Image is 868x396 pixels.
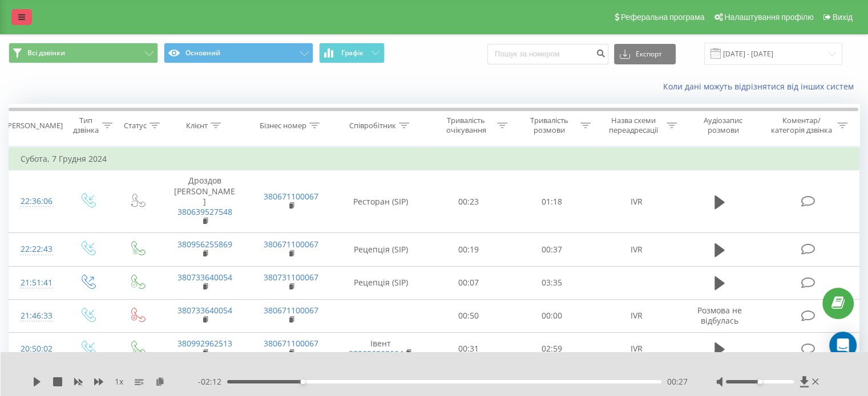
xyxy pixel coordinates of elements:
td: 00:19 [427,233,510,266]
div: 22:22:43 [21,238,51,260]
span: Вихід [833,13,853,22]
a: 380671100067 [264,305,318,316]
div: Тривалість розмови [520,116,578,135]
div: Коментар/категорія дзвінка [768,116,834,135]
td: Дроздов [PERSON_NAME] [162,170,248,233]
td: 00:37 [510,233,593,266]
div: Бізнес номер [260,121,306,130]
a: 380671100067 [264,191,318,202]
a: 380733640054 [177,305,232,316]
div: Статус [124,121,147,130]
a: 380733640054 [177,272,232,283]
button: Основний [164,43,313,63]
div: Аудіозапис розмови [690,116,757,135]
div: Accessibility label [757,379,762,384]
div: 21:46:33 [21,305,51,327]
a: 380992962513 [177,338,232,349]
a: 380686868664 [349,348,403,359]
td: Субота, 7 Грудня 2024 [9,148,859,170]
a: 380639527548 [177,206,232,217]
td: 02:59 [510,332,593,365]
td: Рецепція (SIP) [334,233,427,266]
span: Всі дзвінки [27,48,65,58]
button: Експорт [614,44,676,64]
td: IVR [593,332,679,365]
div: Тривалість очікування [438,116,495,135]
button: Всі дзвінки [9,43,158,63]
a: 380956255869 [177,239,232,250]
button: Графік [319,43,385,63]
span: 1 x [115,376,123,387]
a: 380731100067 [264,272,318,283]
td: 00:50 [427,299,510,332]
a: 380671100067 [264,338,318,349]
a: Коли дані можуть відрізнятися вiд інших систем [663,81,859,92]
td: IVR [593,299,679,332]
td: Івент [334,332,427,365]
span: Налаштування профілю [724,13,813,22]
div: Тип дзвінка [72,116,99,135]
span: Розмова не відбулась [697,305,742,326]
div: Accessibility label [301,379,305,384]
span: 00:27 [667,376,688,387]
span: Реферальна програма [621,13,705,22]
td: Ресторан (SIP) [334,170,427,233]
td: 00:00 [510,299,593,332]
input: Пошук за номером [487,44,608,64]
div: [PERSON_NAME] [5,121,63,130]
div: Співробітник [349,121,396,130]
td: IVR [593,170,679,233]
div: Назва схеми переадресації [604,116,664,135]
div: 20:50:02 [21,338,51,360]
td: 03:35 [510,266,593,299]
div: Клієнт [186,121,208,130]
td: Рецепція (SIP) [334,266,427,299]
td: 00:07 [427,266,510,299]
td: 00:23 [427,170,510,233]
span: Графік [341,49,364,57]
td: IVR [593,233,679,266]
div: 21:51:41 [21,272,51,294]
div: Open Intercom Messenger [829,332,857,359]
a: 380671100067 [264,239,318,250]
td: 00:31 [427,332,510,365]
td: 01:18 [510,170,593,233]
div: 22:36:06 [21,190,51,213]
span: - 02:12 [198,376,227,387]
